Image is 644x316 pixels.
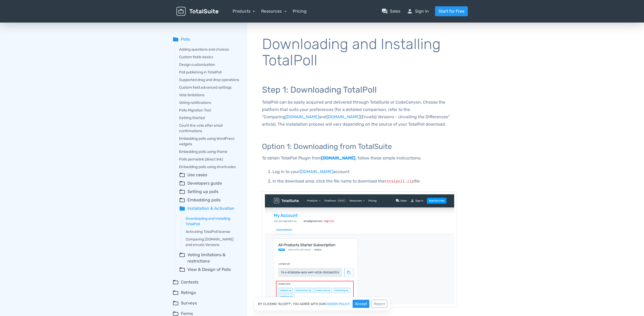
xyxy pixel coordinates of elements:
h3: Option 1: Downloading from TotalSuite [262,143,457,151]
summary: folder_openView & Design of Polls [179,266,240,273]
button: Accept [353,300,369,308]
a: cookies policy [325,302,350,306]
span: folder_open [179,172,185,178]
summary: folder_openContests [172,279,240,285]
p: To obtain TotalPoll Plugin from , follow these simple instructions: [262,154,457,162]
a: Activating TotalPoll license [186,229,240,234]
a: personSign in [407,8,429,14]
a: Embedding polls using shortcodes [179,164,240,170]
span: folder_open [179,197,185,203]
a: question_answerSales [381,8,400,14]
p: In the download area, click the file name to download the file [273,178,457,185]
a: Polls Migration Tool [179,108,240,113]
a: Resources [261,9,286,14]
a: Start for Free [435,6,468,16]
summary: folderPolls [172,36,240,42]
a: Vote limitations [179,92,240,98]
a: Embedding polls using WordPress widgets [179,136,240,147]
a: Design customization [179,62,240,67]
p: Log in to your account [273,168,457,175]
span: person [407,8,413,14]
a: Custom fields basics [179,54,240,60]
img: TotalSuite for WordPress [176,7,218,16]
span: folder_open [172,290,179,296]
a: Polls permalink (direct link) [179,157,240,162]
a: Downloading and Installing TotalPoll [186,216,240,227]
span: folder [179,205,185,212]
a: Adding questions and choices [179,47,240,52]
summary: folder_openUse cases [179,172,240,178]
a: Poll publishing in TotalPoll [179,69,240,75]
a: Voting notifications [179,100,240,105]
span: folder_open [179,180,185,186]
span: folder_open [179,266,185,273]
span: folder [172,36,179,42]
summary: folder_openDevelopers guide [179,180,240,186]
span: question_answer [381,8,388,14]
span: folder_open [172,279,179,285]
a: Count the vote after email confirmations [179,123,240,134]
a: Embedding polls using iframe [179,149,240,154]
a: Custom field advanced settings [179,85,240,90]
div: By clicking "Accept", you agree with our . [254,297,390,311]
summary: folder_openRatings [172,290,240,296]
a: Comparing [DOMAIN_NAME] and envato Versions [186,237,240,248]
span: folder_open [179,252,185,264]
button: Reject [371,300,387,308]
a: [DOMAIN_NAME] [321,156,355,160]
a: [DOMAIN_NAME] [327,114,360,119]
summary: folder_openSetting up polls [179,189,240,195]
a: Getting Started [179,115,240,121]
a: [DOMAIN_NAME] [300,169,333,174]
code: totalpoll.zip [385,179,414,184]
summary: folder_openEmbedding polls [179,197,240,203]
h2: Step 1: Downloading TotalPoll [262,85,457,94]
a: [DOMAIN_NAME] [285,114,319,119]
summary: folderInstallation & Activation [179,205,240,212]
h1: Downloading and Installing TotalPoll [262,36,457,68]
p: TotalPoll can be easily acquired and delivered through TotalSuite or CodeCanyon. Choose the platf... [262,99,457,128]
a: Supported drag and drop operations [179,77,240,83]
a: Products [233,9,255,14]
a: Pricing [293,8,307,14]
span: folder_open [179,189,185,195]
summary: folder_openVoting limitations & restrictions [179,252,240,264]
